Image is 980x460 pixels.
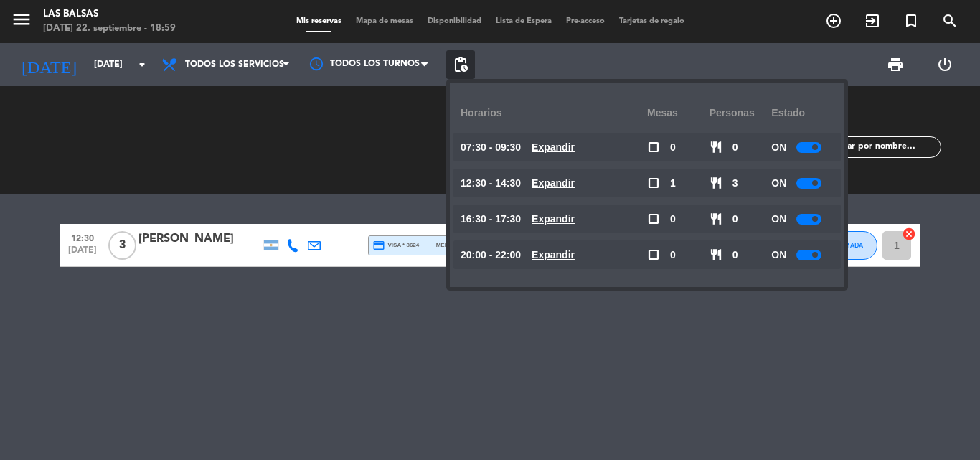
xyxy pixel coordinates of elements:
div: [PERSON_NAME] [138,230,260,248]
u: Expandir [532,249,575,260]
span: Tarjetas de regalo [612,17,692,25]
span: Todos los servicios [185,60,284,70]
span: restaurant [710,141,722,154]
span: Disponibilidad [420,17,489,25]
div: Horarios [461,93,647,133]
span: Mapa de mesas [349,17,420,25]
span: check_box_outline_blank [647,141,660,154]
i: [DATE] [11,49,87,80]
i: turned_in_not [903,12,920,29]
span: 12:30 [65,229,100,245]
input: Filtrar por nombre... [829,139,941,155]
span: 3 [732,175,738,192]
i: credit_card [372,239,385,252]
span: 0 [670,247,676,263]
span: mercadopago [436,240,482,250]
span: ON [771,175,786,192]
i: arrow_drop_down [133,56,151,73]
span: 0 [732,139,738,156]
span: Pre-acceso [559,17,612,25]
span: [DATE] [65,245,100,262]
span: 0 [670,139,676,156]
i: cancel [902,227,916,241]
u: Expandir [532,177,575,189]
i: add_circle_outline [825,12,842,29]
div: Estado [771,93,834,133]
span: restaurant [710,248,722,261]
span: Mis reservas [289,17,349,25]
span: 0 [670,211,676,227]
span: check_box_outline_blank [647,212,660,225]
div: personas [710,93,772,133]
span: Lista de Espera [489,17,559,25]
div: [DATE] 22. septiembre - 18:59 [43,22,176,36]
div: Las Balsas [43,7,176,22]
div: Mesas [647,93,710,133]
span: 0 [732,211,738,227]
span: 1 [670,175,676,192]
u: Expandir [532,213,575,225]
span: check_box_outline_blank [647,248,660,261]
i: menu [11,9,32,30]
span: ON [771,139,786,156]
span: restaurant [710,212,722,225]
span: 07:30 - 09:30 [461,139,521,156]
span: ON [771,247,786,263]
span: pending_actions [452,56,469,73]
span: ON [771,211,786,227]
span: visa * 8624 [372,239,419,252]
u: Expandir [532,141,575,153]
button: menu [11,9,32,35]
div: LOG OUT [920,43,969,86]
i: search [941,12,958,29]
span: 20:00 - 22:00 [461,247,521,263]
span: CONFIRMADA [821,241,863,249]
span: restaurant [710,177,722,189]
span: 16:30 - 17:30 [461,211,521,227]
span: print [887,56,904,73]
span: 12:30 - 14:30 [461,175,521,192]
span: 3 [108,231,136,260]
i: power_settings_new [936,56,953,73]
i: exit_to_app [864,12,881,29]
span: check_box_outline_blank [647,177,660,189]
span: 0 [732,247,738,263]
